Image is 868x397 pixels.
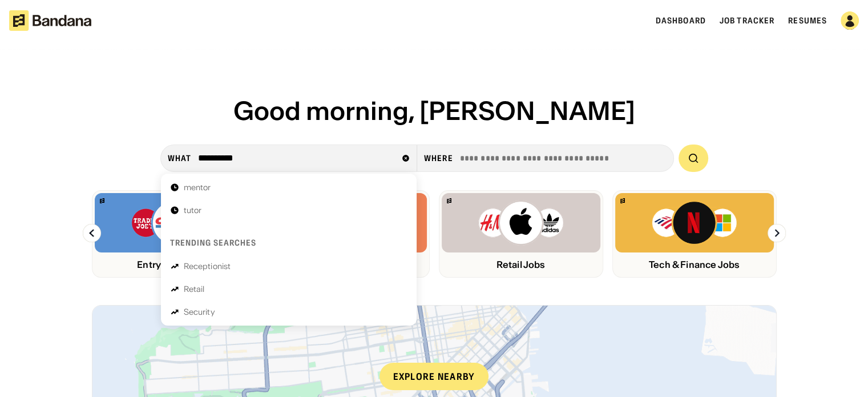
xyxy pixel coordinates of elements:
div: Trending searches [170,238,257,248]
a: Bandana logoBank of America, Netflix, Microsoft logosTech & Finance Jobs [612,190,777,278]
div: Tech & Finance Jobs [615,259,774,270]
a: Bandana logoH&M, Apply, Adidas logosRetail Jobs [439,190,603,278]
img: H&M, Apply, Adidas logos [478,200,564,246]
img: Right Arrow [768,224,786,242]
div: tutor [184,206,202,214]
img: Left Arrow [83,224,101,242]
div: Where [424,153,453,163]
div: Receptionist [184,262,231,270]
a: Resumes [788,15,827,26]
img: Bandana logo [100,198,104,203]
div: Explore nearby [380,363,489,390]
a: Job Tracker [720,15,774,26]
a: Dashboard [656,15,706,26]
img: Bandana logotype [9,10,91,31]
div: Retail [184,285,205,293]
div: Entry Level Jobs [95,259,253,270]
img: Bandana logo [620,198,625,203]
div: Security [184,308,215,316]
div: what [168,153,191,163]
div: Retail Jobs [442,259,600,270]
img: Bank of America, Netflix, Microsoft logos [651,200,737,246]
span: Good morning, [PERSON_NAME] [233,95,635,127]
img: Bandana logo [447,198,451,203]
div: mentor [184,183,211,191]
img: Trader Joe’s, Costco, Target logos [131,200,217,246]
